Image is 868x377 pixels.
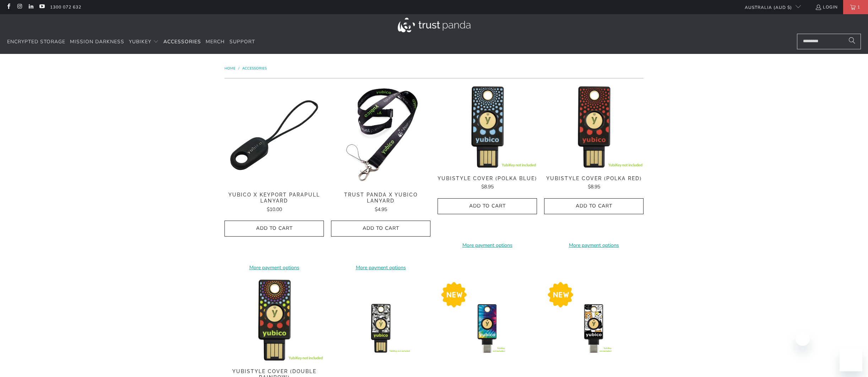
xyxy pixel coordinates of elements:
[224,85,324,185] a: Yubico x Keyport Parapull Lanyard - Trust Panda Yubico x Keyport Parapull Lanyard - Trust Panda
[7,38,65,45] span: Encrypted Storage
[331,192,430,214] a: Trust Panda x Yubico Lanyard $4.95
[267,206,282,213] span: $10.00
[544,176,644,182] span: YubiStyle Cover (Polka Red)
[224,66,237,71] a: Home
[229,38,255,45] span: Support
[552,203,636,209] span: Add to Cart
[7,34,255,50] nav: Translation missing: en.navigation.header.main_nav
[544,242,644,249] a: More payment options
[438,242,537,249] a: More payment options
[163,34,201,50] a: Accessories
[224,66,235,71] span: Home
[438,85,537,168] img: YubiStyle Cover (Polka Blue) - Trust Panda
[438,176,537,182] span: YubiStyle Cover (Polka Blue)
[224,192,324,214] a: Yubico x Keyport Parapull Lanyard $10.00
[398,18,471,32] img: Trust Panda Australia
[163,38,201,45] span: Accessories
[129,38,151,45] span: YubiKey
[242,66,267,71] a: Accessories
[5,4,11,10] a: Trust Panda Australia on Facebook
[438,198,537,214] button: Add to Cart
[840,349,862,371] iframe: Button to launch messaging window
[206,34,225,50] a: Merch
[70,38,124,45] span: Mission Darkness
[206,38,225,45] span: Merch
[224,264,324,272] a: More payment options
[843,34,861,49] button: Search
[481,183,494,190] span: $8.95
[588,183,600,190] span: $8.95
[50,3,81,11] a: 1300 072 632
[232,226,316,232] span: Add to Cart
[331,221,430,237] button: Add to Cart
[438,176,537,191] a: YubiStyle Cover (Polka Blue) $8.95
[39,4,45,10] a: Trust Panda Australia on YouTube
[544,85,644,168] img: YubiStyle Cover (Polka Red) - Trust Panda
[224,192,324,204] span: Yubico x Keyport Parapull Lanyard
[544,198,644,214] button: Add to Cart
[28,4,34,10] a: Trust Panda Australia on LinkedIn
[224,85,324,185] img: Yubico x Keyport Parapull Lanyard - Trust Panda
[70,34,124,50] a: Mission Darkness
[224,221,324,237] button: Add to Cart
[238,66,239,71] span: /
[129,34,159,50] summary: YubiKey
[815,3,838,11] a: Login
[331,85,430,185] img: Trust Panda Yubico Lanyard - Trust Panda
[331,192,430,204] span: Trust Panda x Yubico Lanyard
[544,176,644,191] a: YubiStyle Cover (Polka Red) $8.95
[229,34,255,50] a: Support
[7,34,65,50] a: Encrypted Storage
[338,226,423,232] span: Add to Cart
[331,264,430,272] a: More payment options
[796,332,810,346] iframe: Close message
[445,203,530,209] span: Add to Cart
[16,4,22,10] a: Trust Panda Australia on Instagram
[375,206,387,213] span: $4.95
[797,34,861,49] input: Search...
[224,279,324,361] img: YubiStyle Cover (Double Rainbow) - Trust Panda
